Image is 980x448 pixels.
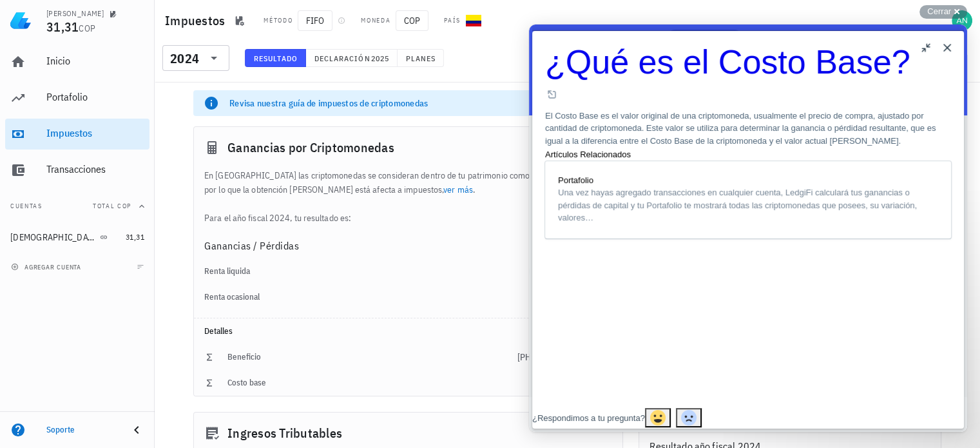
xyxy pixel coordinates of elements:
[444,15,461,26] div: País
[227,351,261,362] span: Beneficio
[517,351,588,363] span: [PHONE_NUMBER]
[5,155,149,186] a: Transacciones
[46,163,144,175] div: Transacciones
[443,184,473,195] a: ver más
[10,232,97,243] div: [DEMOGRAPHIC_DATA]
[264,15,293,26] div: Método
[314,54,370,63] span: Declaración
[396,10,428,31] span: COP
[229,97,875,110] div: Revisa nuestra guía de impuestos de criptomonedas
[227,377,266,388] span: Costo base
[194,127,622,168] div: Ganancias por Criptomonedas
[204,292,575,302] div: Renta ocasional
[204,326,581,336] div: Detalles
[306,49,398,67] button: Declaración 2025
[952,10,972,31] div: avatar
[93,202,131,210] span: Total COP
[194,168,622,225] div: En [GEOGRAPHIC_DATA] las criptomonedas se consideran dentro de tu patrimonio como bienes inmateri...
[46,8,104,19] div: [PERSON_NAME]
[46,425,119,435] div: Soporte
[46,91,144,103] div: Portafolio
[5,46,149,77] a: Inicio
[5,83,149,113] a: Portafolio
[170,52,199,65] div: 2024
[5,222,149,253] a: [DEMOGRAPHIC_DATA] 31,31
[5,191,149,222] button: CuentasTotal COP
[165,10,230,31] h1: Impuestos
[162,45,229,71] div: 2024
[14,263,81,271] span: agregar cuenta
[5,119,149,150] a: Impuestos
[194,318,622,344] div: Detalles
[919,5,967,19] button: Cerrar
[79,23,95,34] span: COP
[529,24,967,432] iframe: Help Scout Beacon - Live Chat, Contact Form, and Knowledge Base
[253,54,298,63] span: Resultado
[361,15,390,26] div: Moneda
[927,6,951,16] span: Cerrar
[204,238,299,253] span: Ganancias / Pérdidas
[46,18,79,35] span: 31,31
[466,13,481,28] div: CO-icon
[46,55,144,67] div: Inicio
[245,49,306,67] button: Resultado
[298,10,332,31] span: FIFO
[126,232,144,242] span: 31,31
[398,49,445,67] button: Planes
[10,10,31,31] img: LedgiFi
[370,54,389,63] span: 2025
[204,266,529,277] div: Renta liquida
[405,54,436,63] span: Planes
[8,260,87,273] button: agregar cuenta
[46,127,144,139] div: Impuestos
